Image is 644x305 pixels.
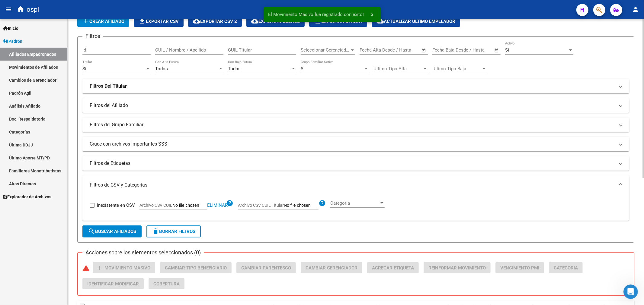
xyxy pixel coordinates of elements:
[367,262,419,273] button: Agregar Etiqueta
[82,264,90,272] mat-icon: warning
[3,38,22,45] span: Padrón
[139,17,146,25] mat-icon: file_download
[90,102,615,109] mat-panel-title: Filtros del Afiliado
[82,79,629,93] mat-expansion-panel-header: Filtros Del Titular
[193,17,200,25] mat-icon: cloud_download
[301,262,362,273] button: Cambiar Gerenciador
[96,264,103,272] mat-icon: add
[301,47,350,53] span: Seleccionar Gerenciador
[5,6,12,13] mat-icon: menu
[153,281,180,287] span: Cobertura
[495,262,544,273] button: Vencimiento PMI
[27,3,39,16] span: ospl
[93,262,155,273] button: Movimiento Masivo
[88,229,136,234] span: Buscar Afiliados
[367,9,378,20] button: x
[228,66,241,71] span: Todos
[139,203,172,208] span: Archivo CSV CUIL
[88,228,95,235] mat-icon: search
[371,12,373,17] span: x
[421,47,428,54] button: Open calendar
[246,16,305,27] button: Exportar GECROS
[632,6,639,13] mat-icon: person
[90,121,615,128] mat-panel-title: Filtros del Grupo Familiar
[236,262,296,273] button: Cambiar Parentesco
[90,182,615,188] mat-panel-title: Filtros de CSV y Categorias
[82,19,124,24] span: Crear Afiliado
[373,66,422,71] span: Ultimo Tipo Alta
[238,203,284,208] span: Archivo CSV CUIL Titular
[139,19,179,24] span: Exportar CSV
[424,262,491,273] button: Reinformar Movimiento
[432,66,481,71] span: Ultimo Tipo Baja
[188,16,242,27] button: Exportar CSV 2
[284,203,319,208] input: Archivo CSV CUIL Titular
[90,141,615,147] mat-panel-title: Cruce con archivos importantes SSS
[82,66,86,71] span: Si
[462,47,492,53] input: Fecha fin
[372,265,414,271] span: Agregar Etiqueta
[82,137,629,151] mat-expansion-panel-header: Cruce con archivos importantes SSS
[241,265,291,271] span: Cambiar Parentesco
[152,228,159,235] mat-icon: delete
[505,47,509,53] span: Si
[3,193,51,200] span: Explorador de Archivos
[389,47,419,53] input: Fecha fin
[152,229,195,234] span: Borrar Filtros
[134,16,184,27] button: Exportar CSV
[193,19,237,24] span: Exportar CSV 2
[160,262,232,273] button: Cambiar Tipo Beneficiario
[360,47,384,53] input: Fecha inicio
[301,66,305,71] span: Si
[82,32,103,40] h3: Filtros
[82,175,629,195] mat-expansion-panel-header: Filtros de CSV y Categorias
[165,265,227,271] span: Cambiar Tipo Beneficiario
[82,17,89,25] mat-icon: add
[87,281,139,287] span: Identificar Modificar
[82,156,629,171] mat-expansion-panel-header: Filtros de Etiquetas
[493,47,500,54] button: Open calendar
[226,200,233,207] mat-icon: help
[330,200,379,206] span: Categoria
[319,200,326,207] mat-icon: help
[172,203,207,208] input: Archivo CSV CUIL
[432,47,457,53] input: Fecha inicio
[306,265,357,271] span: Cambiar Gerenciador
[146,225,201,237] button: Borrar Filtros
[77,16,129,27] button: Crear Afiliado
[149,278,184,289] button: Cobertura
[251,19,300,24] span: Exportar GECROS
[207,203,228,208] span: Eliminar
[104,265,150,271] span: Movimiento Masivo
[82,278,144,289] button: Identificar Modificar
[82,98,629,113] mat-expansion-panel-header: Filtros del Afiliado
[90,160,615,167] mat-panel-title: Filtros de Etiquetas
[500,265,539,271] span: Vencimiento PMI
[3,25,18,32] span: Inicio
[372,16,460,27] button: Actualizar ultimo Empleador
[251,17,258,25] mat-icon: cloud_download
[82,118,629,132] mat-expansion-panel-header: Filtros del Grupo Familiar
[155,66,168,71] span: Todos
[428,265,486,271] span: Reinformar Movimiento
[82,195,629,221] div: Filtros de CSV y Categorias
[549,262,583,273] button: Categoria
[82,248,204,257] h3: Acciones sobre los elementos seleccionados (0)
[90,83,127,90] strong: Filtros Del Titular
[623,285,638,299] iframe: Intercom live chat
[97,202,135,209] span: Inexistente en CSV
[207,203,228,207] button: Eliminar
[268,11,364,17] span: El Movimiento Masivo fue registrado con exito!
[554,265,578,271] span: Categoria
[376,19,455,24] span: Actualizar ultimo Empleador
[82,225,142,237] button: Buscar Afiliados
